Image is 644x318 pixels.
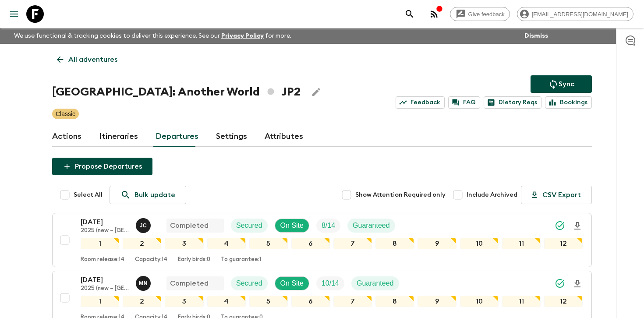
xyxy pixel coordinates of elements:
a: Actions [52,126,81,147]
span: Maho Nagareda [136,279,152,286]
button: [DATE]2025 (new – [GEOGRAPHIC_DATA])Juno ChoiCompletedSecuredOn SiteTrip FillGuaranteed1234567891... [52,213,592,267]
div: 11 [502,238,541,249]
div: 4 [207,238,246,249]
div: 9 [418,296,456,307]
div: 6 [291,296,330,307]
div: 6 [291,238,330,249]
p: Room release: 14 [81,256,124,263]
span: Select All [74,191,103,199]
a: Bulk update [110,186,186,204]
div: 7 [333,296,372,307]
a: Departures [156,126,198,147]
a: Attributes [265,126,303,147]
div: 10 [460,296,499,307]
span: Include Archived [467,191,517,199]
div: 2 [123,238,161,249]
svg: Synced Successfully [555,278,565,289]
div: 4 [207,296,246,307]
div: On Site [275,276,309,290]
h1: [GEOGRAPHIC_DATA]: Another World JP2 [52,83,301,101]
span: Give feedback [464,11,510,18]
p: 10 / 14 [322,278,339,289]
p: 2025 (new – [GEOGRAPHIC_DATA]) [81,227,129,234]
button: Edit Adventure Title [308,83,325,101]
div: 1 [81,296,119,307]
a: Dietary Reqs [484,96,541,109]
div: 12 [544,238,583,249]
p: Sync [559,79,574,89]
p: [DATE] [81,275,129,285]
div: 5 [249,238,288,249]
svg: Download Onboarding [572,279,583,289]
p: Guaranteed [353,220,390,231]
div: 8 [375,296,414,307]
p: On Site [280,278,304,289]
svg: Download Onboarding [572,221,583,231]
button: search adventures [401,5,418,23]
div: 9 [418,238,456,249]
div: 11 [502,296,541,307]
div: Trip Fill [316,219,340,233]
button: Dismiss [522,30,550,42]
a: Privacy Policy [221,33,264,39]
div: On Site [275,219,309,233]
div: 10 [460,238,499,249]
div: 2 [123,296,161,307]
p: All adventures [68,54,117,65]
p: [DATE] [81,217,129,227]
div: [EMAIL_ADDRESS][DOMAIN_NAME] [517,7,633,21]
a: Give feedback [450,7,510,21]
p: Completed [170,278,209,289]
div: 3 [165,296,203,307]
p: On Site [280,220,304,231]
span: [EMAIL_ADDRESS][DOMAIN_NAME] [527,11,633,18]
p: We use functional & tracking cookies to deliver this experience. See our for more. [11,28,295,44]
p: Secured [236,220,262,231]
p: Bulk update [134,190,175,200]
p: Secured [236,278,262,289]
div: 3 [165,238,203,249]
p: Guaranteed [357,278,394,289]
button: Propose Departures [52,158,152,175]
p: 8 / 14 [322,220,335,231]
div: Trip Fill [316,276,344,290]
div: 8 [375,238,414,249]
p: 2025 (new – [GEOGRAPHIC_DATA]) [81,285,129,292]
p: Completed [170,220,209,231]
a: Itineraries [99,126,138,147]
p: Classic [56,110,75,118]
a: Settings [216,126,247,147]
span: Show Attention Required only [355,191,446,199]
div: 5 [249,296,288,307]
svg: Synced Successfully [555,220,565,231]
p: To guarantee: 1 [221,256,261,263]
div: Secured [231,276,268,290]
div: 12 [544,296,583,307]
span: Juno Choi [136,221,152,228]
button: Sync adventure departures to the booking engine [531,75,592,93]
a: Bookings [545,96,592,109]
div: 7 [333,238,372,249]
a: Feedback [396,96,445,109]
a: FAQ [448,96,480,109]
button: menu [5,5,23,23]
p: Early birds: 0 [178,256,210,263]
button: CSV Export [521,186,592,204]
p: Capacity: 14 [135,256,167,263]
div: 1 [81,238,119,249]
a: All adventures [52,51,122,68]
div: Secured [231,219,268,233]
